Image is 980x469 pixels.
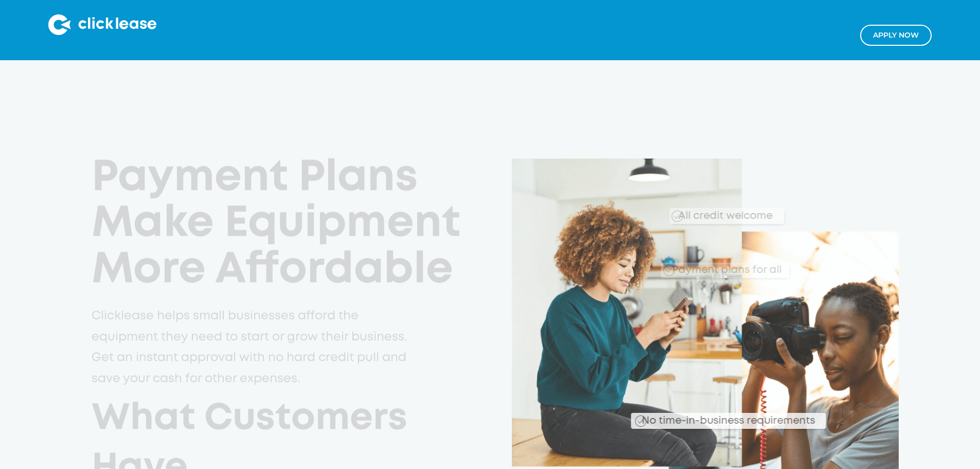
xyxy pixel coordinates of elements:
[668,257,781,278] div: Payment plans for all
[635,415,646,427] img: Checkmark_callout
[92,155,481,293] h1: Payment Plans Make Equipment More Affordable
[637,202,784,224] div: All credit welcome
[672,211,683,222] img: Checkmark_callout
[663,265,674,276] img: Checkmark_callout
[48,14,156,35] img: Clicklease logo
[582,403,826,429] div: No time-in-business requirements
[860,25,932,46] a: Apply NOw
[92,306,413,389] p: Clicklease helps small businesses afford the equipment they need to start or grow their business....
